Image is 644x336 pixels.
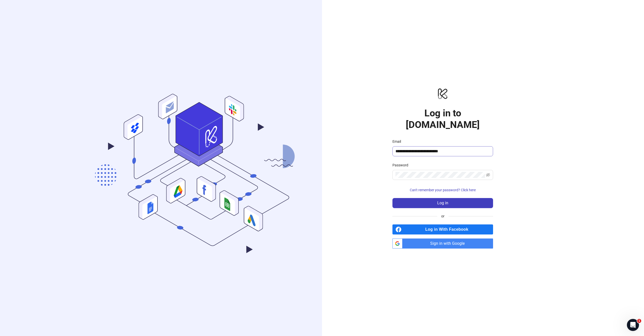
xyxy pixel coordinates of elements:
[392,238,493,249] a: Sign in with Google
[437,201,448,205] span: Log in
[404,224,493,234] span: Log in With Facebook
[392,186,493,194] button: Can't remember your password? Click here
[392,198,493,208] button: Log in
[395,148,489,154] input: Email
[392,162,412,168] label: Password
[637,319,641,323] span: 1
[437,213,449,219] span: or
[395,172,485,178] input: Password
[410,188,476,192] span: Can't remember your password? Click here
[392,224,493,234] a: Log in With Facebook
[392,139,404,144] label: Email
[405,238,493,249] span: Sign in with Google
[627,319,639,331] iframe: Intercom live chat
[486,173,490,177] span: eye-invisible
[392,108,493,131] h1: Log in to [DOMAIN_NAME]
[392,188,493,192] a: Can't remember your password? Click here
